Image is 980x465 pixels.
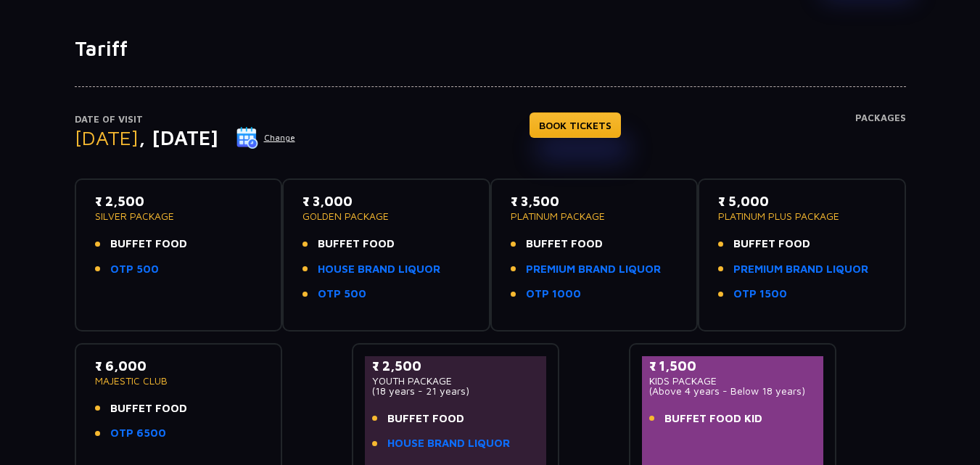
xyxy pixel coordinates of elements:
[372,376,540,386] p: YOUTH PACKAGE
[139,125,218,149] span: , [DATE]
[318,236,395,252] span: BUFFET FOOD
[110,236,187,252] span: BUFFET FOOD
[530,112,621,138] a: BOOK TICKETS
[526,236,603,252] span: BUFFET FOOD
[372,356,540,376] p: ₹ 2,500
[649,356,817,376] p: ₹ 1,500
[75,112,296,127] p: Date of Visit
[302,192,470,211] p: ₹ 3,000
[855,112,906,165] h4: Packages
[733,286,787,303] a: OTP 1500
[372,386,540,396] p: (18 years - 21 years)
[526,261,661,278] a: PREMIUM BRAND LIQUOR
[649,376,817,386] p: KIDS PACKAGE
[95,356,263,376] p: ₹ 6,000
[718,192,886,211] p: ₹ 5,000
[318,286,366,303] a: OTP 500
[95,376,263,386] p: MAJESTIC CLUB
[733,261,868,278] a: PREMIUM BRAND LIQUOR
[387,435,510,452] a: HOUSE BRAND LIQUOR
[664,411,762,427] span: BUFFET FOOD KID
[236,126,296,149] button: Change
[110,261,159,278] a: OTP 500
[649,386,817,396] p: (Above 4 years - Below 18 years)
[526,286,581,303] a: OTP 1000
[75,125,139,149] span: [DATE]
[511,192,678,211] p: ₹ 3,500
[511,211,678,221] p: PLATINUM PACKAGE
[95,211,263,221] p: SILVER PACKAGE
[75,36,906,61] h1: Tariff
[318,261,440,278] a: HOUSE BRAND LIQUOR
[95,192,263,211] p: ₹ 2,500
[387,411,464,427] span: BUFFET FOOD
[733,236,810,252] span: BUFFET FOOD
[110,425,166,442] a: OTP 6500
[302,211,470,221] p: GOLDEN PACKAGE
[110,400,187,417] span: BUFFET FOOD
[718,211,886,221] p: PLATINUM PLUS PACKAGE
